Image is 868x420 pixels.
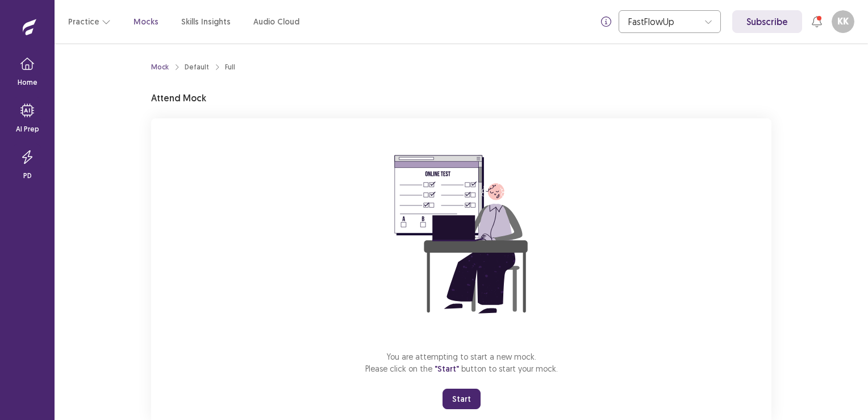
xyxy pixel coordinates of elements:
[435,364,459,374] span: "Start"
[359,132,564,337] img: attend-mock
[16,124,39,134] p: AI Prep
[628,11,699,32] div: FastFlowUp
[18,77,37,88] p: Home
[225,62,235,72] div: Full
[832,10,854,33] button: KK
[68,11,111,32] button: Practice
[151,62,235,72] nav: breadcrumb
[23,171,32,181] p: PD
[443,389,481,409] button: Start
[181,16,231,28] a: Skills Insights
[151,91,206,105] p: Attend Mock
[365,351,558,375] p: You are attempting to start a new mock. Please click on the button to start your mock.
[151,62,169,72] a: Mock
[253,16,299,28] a: Audio Cloud
[185,62,209,72] div: Default
[133,16,158,28] a: Mocks
[732,10,802,33] a: Subscribe
[596,11,616,32] button: info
